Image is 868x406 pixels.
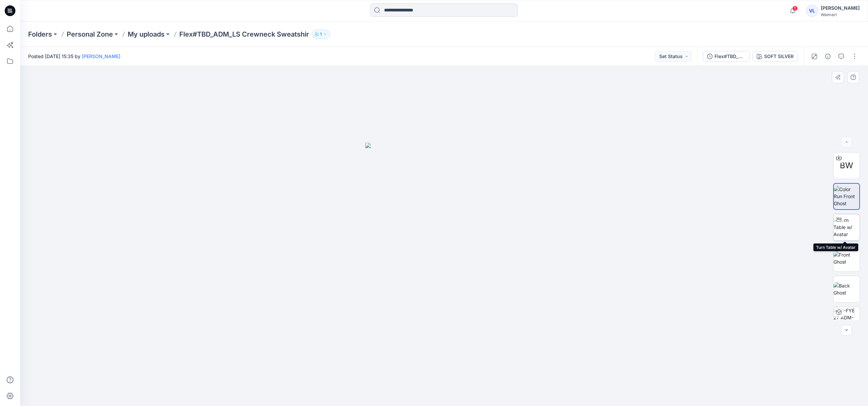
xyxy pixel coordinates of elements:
[28,30,52,39] a: Folders
[67,30,113,39] a: Personal Zone
[320,31,322,38] p: 1
[840,160,853,172] span: BW
[715,53,745,60] div: Flex#TBD_ADM_LS Crewneck Sweatshir
[821,4,860,12] div: [PERSON_NAME]
[312,30,330,39] button: 1
[833,282,860,296] img: Back Ghost
[752,51,798,62] button: SOFT SILVER
[128,30,165,39] a: My uploads
[792,6,798,11] span: 1
[833,251,860,265] img: Front Ghost
[833,307,860,333] img: S1-FYE 27 ADM- LS CREWNECK SWEATSHIRT
[179,30,309,39] p: Flex#TBD_ADM_LS Crewneck Sweatshir
[821,12,860,17] div: Walmart
[833,217,860,238] img: Turn Table w/ Avatar
[806,5,818,17] div: VL
[834,186,859,207] img: Color Run Front Ghost
[764,53,794,60] div: SOFT SILVER
[82,53,120,59] a: [PERSON_NAME]
[28,53,120,60] span: Posted [DATE] 15:35 by
[703,51,750,62] button: Flex#TBD_ADM_LS Crewneck Sweatshir
[822,51,833,62] button: Details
